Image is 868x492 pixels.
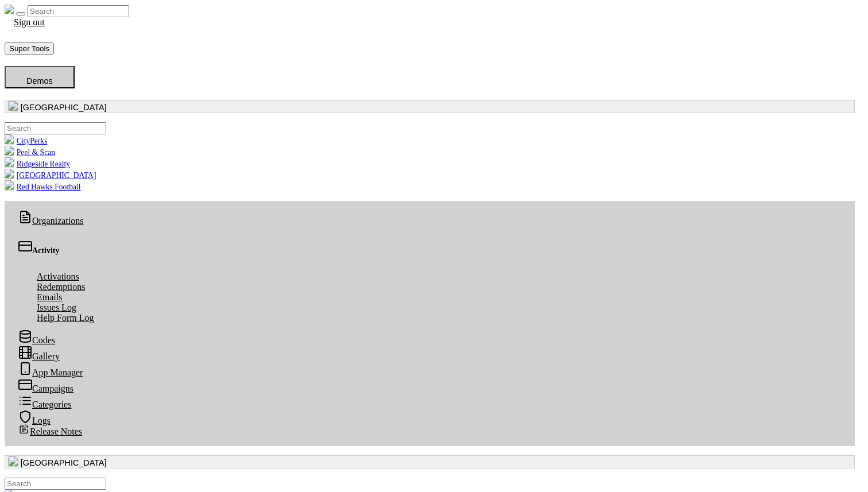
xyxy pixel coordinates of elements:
a: Codes [9,334,64,347]
a: CityPerks [5,137,47,145]
button: Super Tools [5,42,54,55]
input: Search [28,5,129,17]
img: B4TTOcektNnJKTnx2IcbGdeHDbTXjfJiwl6FNTjm.png [5,180,14,189]
button: Toggle navigation [16,12,25,16]
a: Emails [28,290,71,304]
a: Gallery [9,350,69,363]
a: [GEOGRAPHIC_DATA] [5,171,96,180]
input: .form-control-sm [5,122,106,134]
a: Help Form Log [28,311,103,324]
a: Peel & Scan [5,148,55,157]
a: Organizations [9,214,92,227]
ul: [GEOGRAPHIC_DATA] [5,122,855,192]
img: LcHXC8OmAasj0nmL6Id6sMYcOaX2uzQAQ5e8h748.png [5,169,14,178]
a: Issues Log [28,301,86,314]
a: Red Hawks Football [5,183,81,191]
a: Ridgeside Realty [5,160,70,168]
a: Logs [9,414,60,427]
img: xEJfzBn14Gqk52WXYUPJGPZZY80lB8Gpb3Y1ccPk.png [5,146,14,155]
a: Categories [9,398,80,411]
img: mqtmdW2lgt3F7IVbFvpqGuNrUBzchY4PLaWToHMU.png [5,157,14,166]
a: App Manager [9,366,92,379]
div: Activity [18,239,841,255]
a: Campaigns [9,382,83,395]
img: KU1gjHo6iQoewuS2EEpjC7SefdV31G12oQhDVBj4.png [5,134,14,144]
img: 0SBPtshqTvrgEtdEgrWk70gKnUHZpYRm94MZ5hDb.png [9,456,18,466]
a: Redemptions [28,280,94,293]
img: 0SBPtshqTvrgEtdEgrWk70gKnUHZpYRm94MZ5hDb.png [9,101,18,110]
img: real_perks_logo-01.svg [5,5,14,14]
a: Activations [28,270,88,283]
a: Sign out [5,16,54,29]
button: [GEOGRAPHIC_DATA] [5,100,855,113]
button: Demos [5,66,75,88]
input: .form-control-sm [5,478,106,490]
a: Release Notes [9,425,91,438]
button: [GEOGRAPHIC_DATA] [5,455,855,468]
